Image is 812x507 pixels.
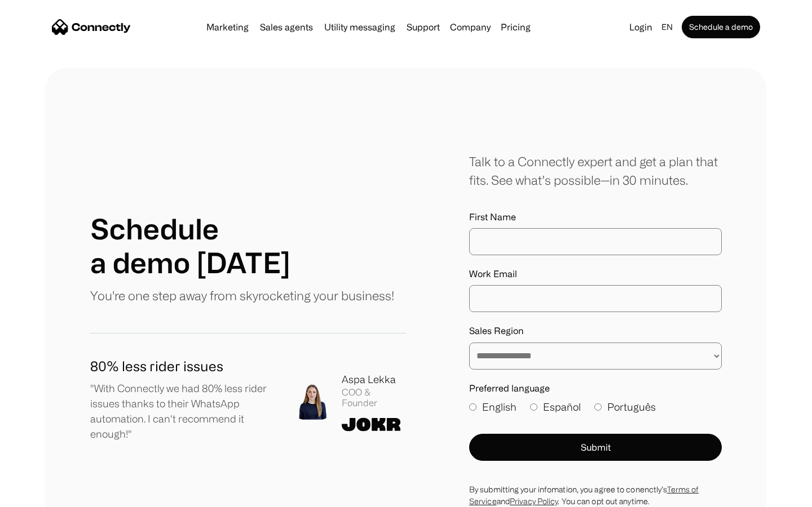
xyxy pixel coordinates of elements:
label: Work Email [469,269,722,279]
input: English [469,403,476,411]
label: Sales Region [469,326,722,336]
a: Terms of Service [469,485,699,505]
div: COO & Founder [342,387,406,408]
aside: Language selected: English [11,486,68,503]
div: en [661,19,673,35]
div: en [657,19,679,35]
a: Utility messaging [320,23,400,32]
a: home [52,19,131,35]
div: By submitting your infomation, you agree to conenctly’s and . You can opt out anytime. [469,483,722,507]
div: Aspa Lekka [342,372,406,387]
a: Pricing [496,23,535,32]
a: Privacy Policy [510,497,558,505]
label: First Name [469,212,722,223]
p: "With Connectly we had 80% less rider issues thanks to their WhatsApp automation. I can't recomme... [90,381,276,442]
h1: 80% less rider issues [90,356,276,376]
div: Talk to a Connectly expert and get a plan that fits. See what’s possible—in 30 minutes. [469,152,722,189]
a: Sales agents [255,23,317,32]
p: You're one step away from skyrocketing your business! [90,286,394,305]
label: English [469,399,517,415]
a: Schedule a demo [682,16,760,38]
a: Marketing [202,23,253,32]
label: Español [530,399,581,415]
a: Login [625,19,657,35]
label: Português [594,399,656,415]
button: Submit [469,434,722,461]
input: Español [530,403,537,411]
input: Português [594,403,602,411]
div: Company [450,19,491,35]
div: Company [447,19,494,35]
label: Preferred language [469,383,722,394]
a: Support [402,23,444,32]
ul: Language list [23,487,68,503]
h1: Schedule a demo [DATE] [90,212,290,279]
